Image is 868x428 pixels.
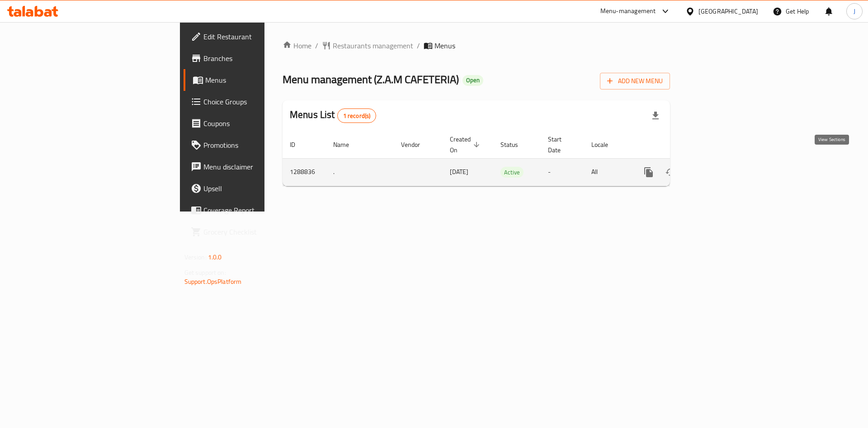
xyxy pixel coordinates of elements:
[462,76,483,84] span: Open
[184,199,325,221] a: Coverage Report
[333,40,413,51] span: Restaurants management
[337,108,377,123] div: Total records count
[203,226,318,237] span: Grocery Checklist
[645,105,666,127] div: Export file
[184,69,325,91] a: Menus
[283,40,670,51] nav: breadcrumb
[184,178,325,199] a: Upsell
[290,139,307,150] span: ID
[283,69,459,89] span: Menu management ( Z.A.M CAFETERIA )
[600,73,670,89] button: Add New Menu
[203,205,318,216] span: Coverage Report
[631,131,732,159] th: Actions
[584,158,631,186] td: All
[541,158,584,186] td: -
[854,6,855,16] span: J
[208,251,222,263] span: 1.0.0
[322,40,413,51] a: Restaurants management
[290,108,376,123] h2: Menus List
[205,75,318,85] span: Menus
[184,221,325,243] a: Grocery Checklist
[548,134,573,155] span: Start Date
[184,113,325,134] a: Coupons
[591,139,620,150] span: Locale
[698,6,758,16] div: [GEOGRAPHIC_DATA]
[203,53,318,64] span: Branches
[417,40,420,51] li: /
[607,75,663,87] span: Add New Menu
[203,161,318,172] span: Menu disclaimer
[203,140,318,151] span: Promotions
[203,31,318,42] span: Edit Restaurant
[184,267,226,278] span: Get support on:
[326,158,394,186] td: .
[660,161,681,183] button: Change Status
[500,167,524,178] div: Active
[450,166,468,178] span: [DATE]
[184,26,325,47] a: Edit Restaurant
[203,96,318,107] span: Choice Groups
[184,91,325,113] a: Choice Groups
[462,75,483,86] div: Open
[401,139,432,150] span: Vendor
[600,6,656,17] div: Menu-management
[184,156,325,178] a: Menu disclaimer
[283,131,732,186] table: enhanced table
[333,139,361,150] span: Name
[184,47,325,69] a: Branches
[500,139,530,150] span: Status
[184,276,242,287] a: Support.OpsPlatform
[184,251,207,263] span: Version:
[450,134,482,155] span: Created On
[500,167,524,178] span: Active
[203,183,318,194] span: Upsell
[184,134,325,156] a: Promotions
[203,118,318,129] span: Coupons
[338,112,376,120] span: 1 record(s)
[434,40,455,51] span: Menus
[638,161,660,183] button: more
